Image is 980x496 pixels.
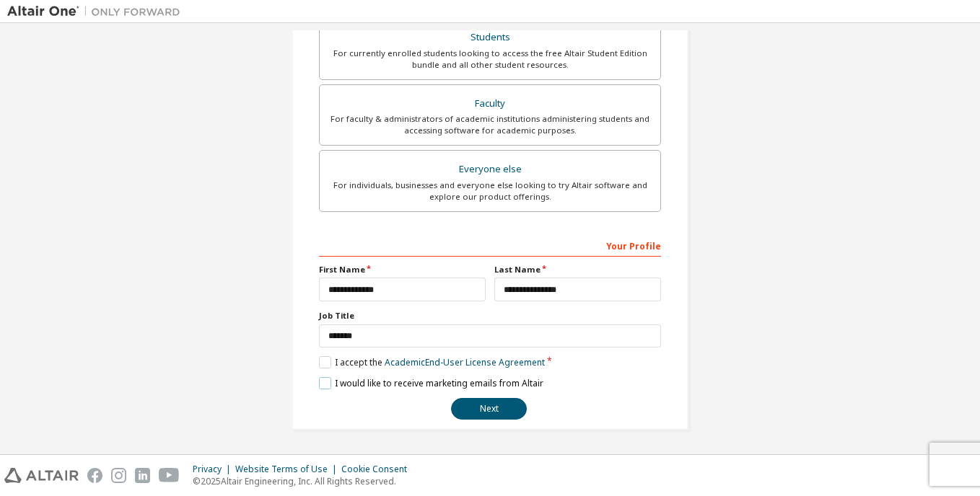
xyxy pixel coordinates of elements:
p: © 2025 Altair Engineering, Inc. All Rights Reserved. [193,475,416,487]
div: Your Profile [319,234,661,257]
img: Altair One [7,4,188,19]
button: Next [451,398,527,420]
div: Cookie Consent [341,464,416,475]
div: For faculty & administrators of academic institutions administering students and accessing softwa... [328,113,652,136]
img: altair_logo.svg [4,468,79,483]
div: Faculty [328,94,652,114]
label: I accept the [319,356,545,368]
div: Students [328,27,652,48]
label: I would like to receive marketing emails from Altair [319,377,543,389]
label: First Name [319,264,486,275]
div: For individuals, businesses and everyone else looking to try Altair software and explore our prod... [328,180,652,203]
label: Job Title [319,310,661,322]
div: For currently enrolled students looking to access the free Altair Student Edition bundle and all ... [328,48,652,71]
img: linkedin.svg [135,468,150,483]
a: Academic End-User License Agreement [385,356,545,368]
img: instagram.svg [111,468,126,483]
div: Website Terms of Use [235,464,341,475]
label: Last Name [494,264,661,275]
div: Privacy [193,464,235,475]
img: youtube.svg [159,468,180,483]
img: facebook.svg [87,468,102,483]
div: Everyone else [328,159,652,180]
